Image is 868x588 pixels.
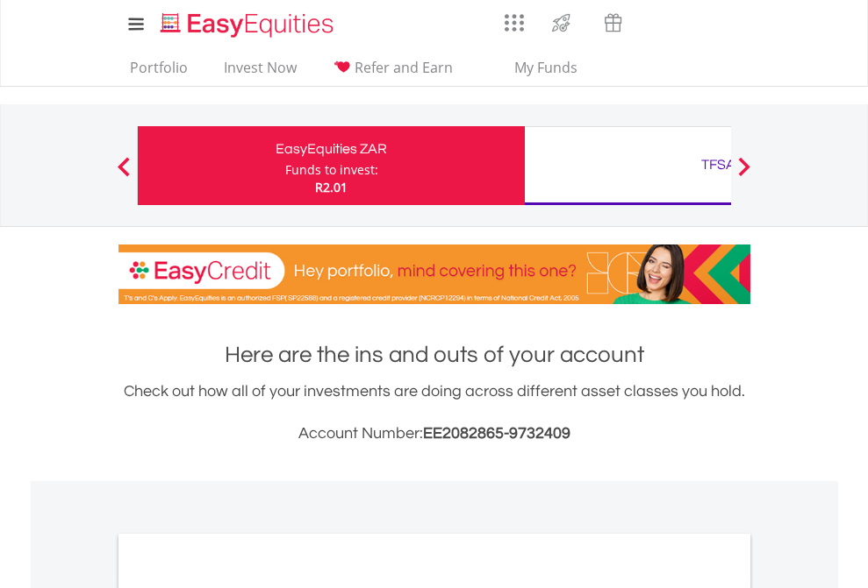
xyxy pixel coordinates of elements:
span: R2.01 [315,179,348,195]
span: Refer and Earn [355,58,453,77]
a: Vouchers [587,4,639,37]
a: Portfolio [123,59,195,86]
a: FAQ's and Support [684,4,728,39]
img: EasyCredit Promotion Banner [118,244,750,304]
a: AppsGrid [493,4,535,32]
img: thrive-v2.svg [547,9,576,37]
a: Invest Now [217,59,304,86]
span: My Funds [489,56,604,79]
h1: Here are the ins and outs of your account [118,339,750,371]
button: Previous [106,166,141,183]
a: Refer and Earn [326,59,460,86]
a: My Profile [728,4,773,43]
a: Notifications [639,4,684,39]
img: vouchers-v2.svg [599,9,628,37]
img: EasyEquities_Logo.png [157,11,341,39]
div: EasyEquities ZAR [148,137,514,161]
span: EE2082865-9732409 [423,425,570,442]
h3: Account Number: [118,422,750,446]
img: grid-menu-icon.svg [505,13,524,32]
button: Next [727,166,762,183]
div: Check out how all of your investments are doing across different asset classes you hold. [118,379,750,446]
div: Funds to invest: [285,161,378,179]
a: Home page [154,4,341,39]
